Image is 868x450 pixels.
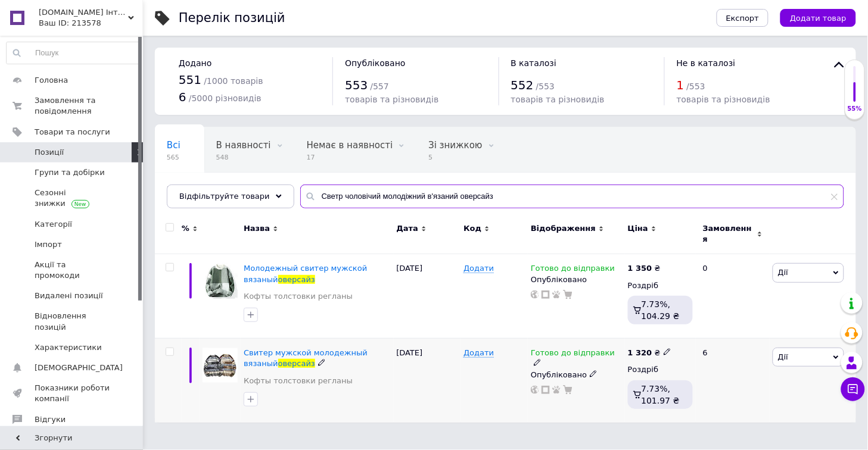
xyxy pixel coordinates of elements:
span: Немає в наявності [307,140,393,151]
span: Додано [179,58,211,68]
span: Код [463,223,481,234]
span: Назва [244,223,270,234]
span: 565 [167,153,181,162]
span: В наявності [216,140,271,151]
span: 1 [677,78,685,92]
span: оверсайз [278,359,315,368]
input: Пошук [7,42,140,64]
div: [DATE] [394,254,461,339]
span: Замовлення та повідомлення [35,95,110,117]
button: Додати товар [780,9,856,27]
span: Не в каталозі [677,58,736,68]
span: % [182,223,189,234]
span: товарів та різновидів [345,95,438,104]
span: Характеристики [35,342,102,353]
button: Чат з покупцем [841,377,865,401]
img: Молодежный свитер мужской вязаный оверсайз [203,263,238,298]
span: Опубліковано [345,58,406,68]
span: Додати [463,348,494,358]
span: Товари та послуги [35,127,110,137]
div: Опубліковано [531,370,622,380]
span: / 557 [371,82,389,91]
input: Пошук по назві позиції, артикулу і пошуковим запитам [300,185,844,208]
span: Замовлення [703,223,754,245]
span: Показники роботи компанії [35,383,110,404]
span: Всі [167,140,181,151]
a: Кофты толстовки регланы [244,291,353,302]
b: 1 350 [628,264,652,273]
a: Молодежный свитер мужской вязаныйоверсайз [244,264,367,283]
span: [DEMOGRAPHIC_DATA] [35,362,123,373]
div: Ваш ID: 213578 [39,18,143,29]
span: Відгуки [35,414,66,425]
a: Кофты толстовки регланы [244,376,353,386]
span: Сезонні знижки [35,187,110,209]
span: Дії [778,352,788,361]
span: Позиції [35,147,64,158]
span: Дата [397,223,419,234]
span: 553 [345,78,368,92]
b: 1 320 [628,348,652,357]
span: Відображення [531,223,596,234]
div: Опубліковано [531,274,622,285]
span: 5 [428,153,482,162]
div: ₴ [628,348,671,358]
div: Роздріб [628,364,693,375]
span: Готово до відправки [531,264,615,276]
span: Готово до відправки [531,348,615,361]
span: Дії [778,268,788,277]
span: Відфільтруйте товари [179,192,270,201]
span: 551 [179,73,201,87]
img: Свитер мужской молодежный вязаный оверсайз [203,348,238,383]
span: / 553 [687,82,705,91]
span: Імпорт [35,239,62,250]
span: Свитер мужской молодежный вязаный [244,348,368,368]
span: 7.73%, 104.29 ₴ [642,299,680,321]
div: 0 [696,254,770,339]
div: Роздріб [628,280,693,291]
a: Свитер мужской молодежный вязаныйоверсайз [244,348,368,368]
button: Експорт [717,9,769,27]
span: [DOMAIN_NAME] [167,185,241,196]
span: Додати [463,264,494,273]
span: Зі знижкою [428,140,482,151]
span: / 5000 різновидів [189,93,262,103]
span: 17 [307,153,393,162]
span: Молодежный свитер мужской вязаный [244,264,367,283]
span: 7.73%, 101.97 ₴ [642,384,680,405]
span: товарів та різновидів [511,95,605,104]
span: Відновлення позицій [35,311,110,332]
span: 6 [179,90,186,104]
span: товарів та різновидів [677,95,770,104]
span: / 1000 товарів [204,76,263,86]
span: / 553 [536,82,555,91]
div: Перелік позицій [179,12,285,24]
span: DZHINESTRA.com.ua Інтернет-магазин Сумки Одяг Рюкзаки [39,7,128,18]
span: Категорії [35,219,72,230]
span: 548 [216,153,271,162]
span: 552 [511,78,534,92]
span: Головна [35,75,68,86]
span: Додати товар [790,14,847,23]
span: Акції та промокоди [35,260,110,281]
div: [DATE] [394,339,461,423]
span: оверсайз [278,275,315,284]
div: 6 [696,339,770,423]
span: Експорт [726,14,760,23]
span: Видалені позиції [35,290,103,301]
span: В каталозі [511,58,557,68]
div: 55% [845,105,864,113]
span: Групи та добірки [35,167,105,178]
div: ₴ [628,263,661,274]
span: Ціна [628,223,648,234]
